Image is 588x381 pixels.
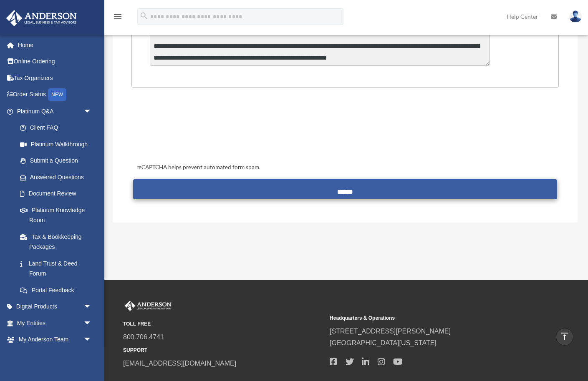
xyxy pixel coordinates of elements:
[83,298,100,316] span: arrow_drop_down
[123,346,324,355] small: SUPPORT
[83,315,100,332] span: arrow_drop_down
[4,10,79,26] img: Anderson Advisors Platinum Portal
[330,328,451,335] a: [STREET_ADDRESS][PERSON_NAME]
[12,120,104,136] a: Client FAQ
[123,360,236,367] a: [EMAIL_ADDRESS][DOMAIN_NAME]
[6,86,104,103] a: Order StatusNEW
[123,301,173,311] img: Anderson Advisors Platinum Portal
[560,331,570,341] i: vertical_align_top
[83,348,100,365] span: arrow_drop_down
[48,88,66,101] div: NEW
[133,163,558,173] div: reCAPTCHA helps prevent automated form spam.
[83,103,100,120] span: arrow_drop_down
[6,348,104,364] a: My Documentsarrow_drop_down
[12,255,104,282] a: Land Trust & Deed Forum
[12,228,104,255] a: Tax & Bookkeeping Packages
[569,10,582,23] img: User Pic
[12,282,104,298] a: Portal Feedback
[12,136,104,153] a: Platinum Walkthrough
[123,333,164,341] a: 800.706.4741
[139,11,149,20] i: search
[6,70,104,86] a: Tax Organizers
[6,298,104,315] a: Digital Productsarrow_drop_down
[6,37,104,53] a: Home
[12,153,100,169] a: Submit a Question
[330,339,437,346] a: [GEOGRAPHIC_DATA][US_STATE]
[113,12,123,22] i: menu
[556,328,573,346] a: vertical_align_top
[134,113,261,146] iframe: reCAPTCHA
[330,314,530,323] small: Headquarters & Operations
[6,103,104,120] a: Platinum Q&Aarrow_drop_down
[12,169,104,185] a: Answered Questions
[123,320,324,328] small: TOLL FREE
[6,315,104,331] a: My Entitiesarrow_drop_down
[12,202,104,228] a: Platinum Knowledge Room
[6,53,104,70] a: Online Ordering
[12,185,104,202] a: Document Review
[83,331,100,348] span: arrow_drop_down
[113,15,123,22] a: menu
[6,331,104,348] a: My Anderson Teamarrow_drop_down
